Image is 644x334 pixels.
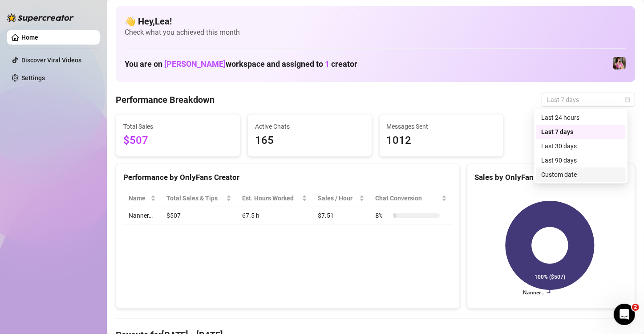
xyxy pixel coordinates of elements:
[541,127,620,137] div: Last 7 days
[166,193,224,203] span: Total Sales & Tips
[312,190,370,207] th: Sales / Hour
[21,74,45,81] a: Settings
[523,290,544,296] text: Nanner…
[242,193,300,203] div: Est. Hours Worked
[632,304,639,311] span: 2
[387,132,496,149] span: 1012
[123,122,233,131] span: Total Sales
[123,190,161,207] th: Name
[255,132,365,149] span: 165
[7,13,74,22] img: logo-BBDzfeDw.svg
[536,110,626,125] div: Last 24 hours
[325,59,329,69] span: 1
[547,93,630,106] span: Last 7 days
[125,59,357,69] h1: You are on workspace and assigned to creator
[536,139,626,153] div: Last 30 days
[255,122,365,131] span: Active Chats
[536,167,626,182] div: Custom date
[541,113,620,122] div: Last 24 hours
[541,155,620,165] div: Last 90 days
[536,153,626,167] div: Last 90 days
[125,15,626,28] h4: 👋 Hey, Lea !
[474,171,628,183] div: Sales by OnlyFans Creator
[161,207,236,224] td: $507
[125,28,626,37] span: Check what you achieved this month
[387,122,496,131] span: Messages Sent
[123,171,452,183] div: Performance by OnlyFans Creator
[21,34,38,41] a: Home
[614,304,635,325] iframe: Intercom live chat
[21,57,81,64] a: Discover Viral Videos
[625,97,630,102] span: calendar
[536,125,626,139] div: Last 7 days
[318,193,357,203] span: Sales / Hour
[375,193,440,203] span: Chat Conversion
[237,207,312,224] td: 67.5 h
[541,170,620,179] div: Custom date
[164,59,226,69] span: [PERSON_NAME]
[161,190,236,207] th: Total Sales & Tips
[312,207,370,224] td: $7.51
[375,211,389,220] span: 8 %
[541,141,620,151] div: Last 30 days
[370,190,452,207] th: Chat Conversion
[613,57,626,69] img: Nanner
[123,132,233,149] span: $507
[116,94,215,106] h4: Performance Breakdown
[129,193,149,203] span: Name
[123,207,161,224] td: Nanner…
